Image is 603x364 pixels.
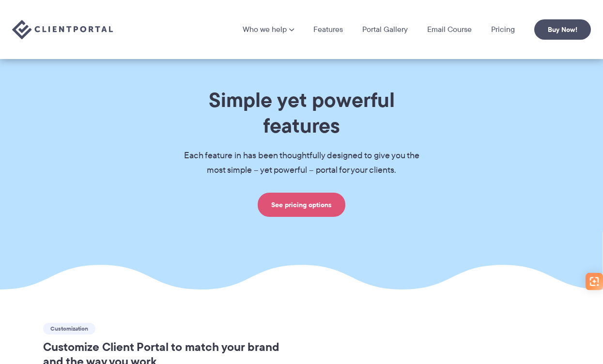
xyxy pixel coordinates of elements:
[169,149,435,178] p: Each feature in has been thoughtfully designed to give you the most simple – yet powerful – porta...
[534,19,591,40] a: Buy Now!
[362,26,408,33] a: Portal Gallery
[243,26,294,33] a: Who we help
[169,87,435,138] h1: Simple yet powerful features
[313,26,343,33] a: Features
[427,26,472,33] a: Email Course
[258,193,345,217] a: See pricing options
[43,323,95,334] span: Customization
[491,26,515,33] a: Pricing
